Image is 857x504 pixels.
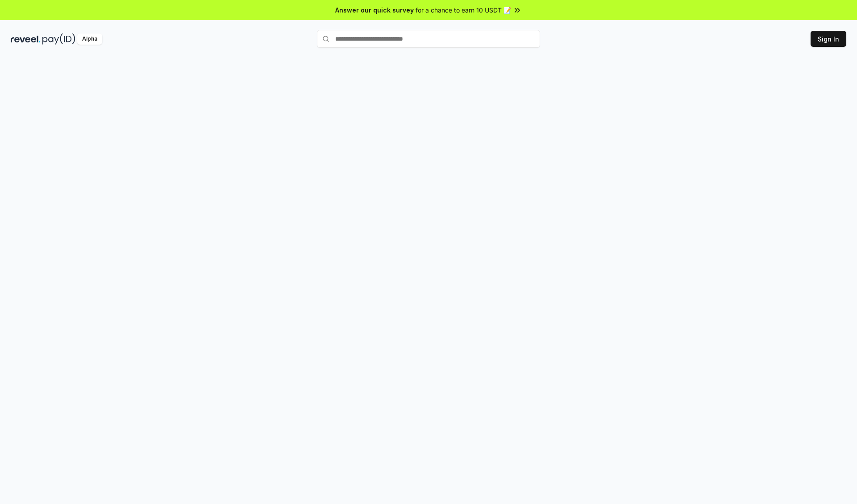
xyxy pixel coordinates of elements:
span: Answer our quick survey [335,5,414,15]
div: Alpha [77,33,102,45]
span: for a chance to earn 10 USDT 📝 [416,5,511,15]
button: Sign In [811,31,846,47]
img: pay_id [42,33,75,45]
img: reveel_dark [11,33,41,45]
